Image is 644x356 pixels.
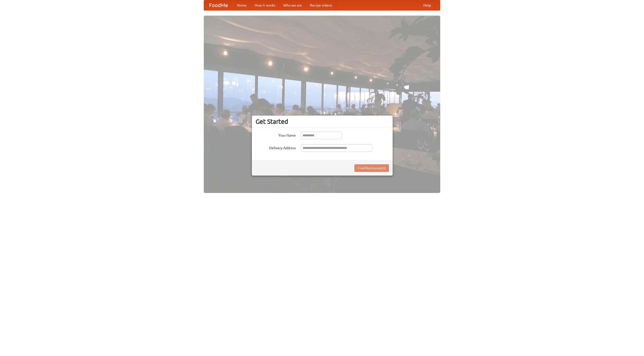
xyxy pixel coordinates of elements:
label: Your Name [256,132,296,138]
a: Home [233,0,251,10]
a: Recipe videos [306,0,336,10]
a: FoodMe [204,0,233,10]
a: Who we are [279,0,306,10]
label: Delivery Address [256,144,296,150]
h3: Get Started [256,118,389,125]
a: Help [419,0,435,10]
button: Find Restaurants! [354,164,389,172]
a: How it works [251,0,279,10]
